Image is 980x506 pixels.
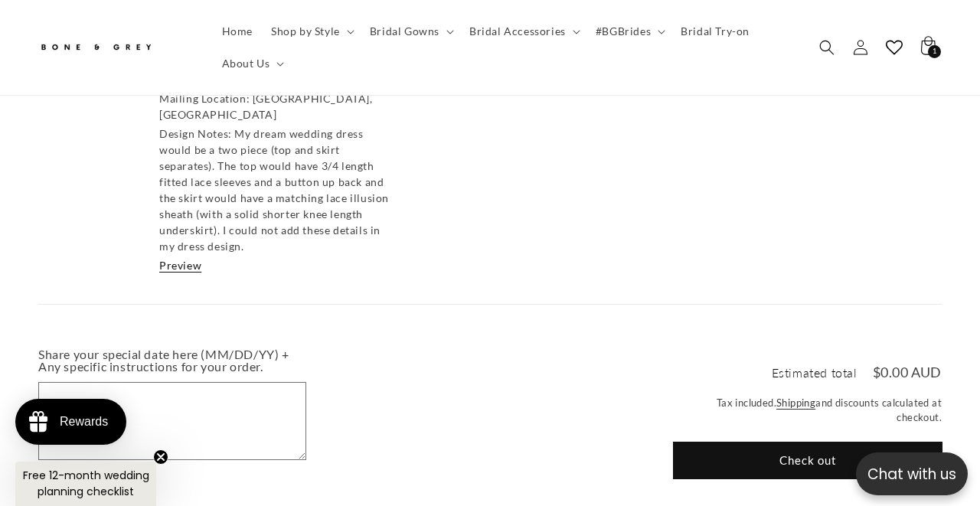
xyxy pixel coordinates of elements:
[469,24,566,38] span: Bridal Accessories
[159,92,250,105] dt: Mailing Location:
[213,47,291,80] summary: About Us
[856,452,968,495] button: Open chatbox
[222,57,270,70] span: About Us
[810,31,844,64] summary: Search
[159,127,389,253] dd: My dream wedding dress would be a two piece (top and skirt separates). The top would have 3/4 len...
[370,24,439,38] span: Bridal Gowns
[586,15,671,47] summary: #BGBrides
[23,468,149,499] span: Free 12-month wedding planning checklist
[153,449,168,465] button: Close teaser
[159,259,201,272] a: Preview
[213,15,262,47] a: Home
[671,15,759,47] a: Bridal Try-on
[596,24,651,38] span: #BGBrides
[159,92,373,121] dd: [GEOGRAPHIC_DATA], [GEOGRAPHIC_DATA]
[271,24,340,38] span: Shop by Style
[38,359,306,373] label: Share your special date here (MM/DD/YY) + Any specific instructions for your order.
[674,442,942,478] button: Check out
[674,396,942,426] small: Tax included. and discounts calculated at checkout.
[873,365,942,379] p: $0.00 AUD
[262,15,361,47] summary: Shop by Style
[361,15,460,47] summary: Bridal Gowns
[33,29,198,66] a: Bone and Grey Bridal
[933,45,937,58] span: 1
[681,24,750,38] span: Bridal Try-on
[38,35,153,60] img: Bone and Grey Bridal
[776,397,815,409] a: Shipping
[15,462,156,506] div: Free 12-month wedding planning checklistClose teaser
[159,127,232,140] dt: Design Notes:
[772,367,857,379] h2: Estimated total
[460,15,586,47] summary: Bridal Accessories
[222,24,253,38] span: Home
[60,415,108,429] div: Rewards
[856,463,968,485] p: Chat with us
